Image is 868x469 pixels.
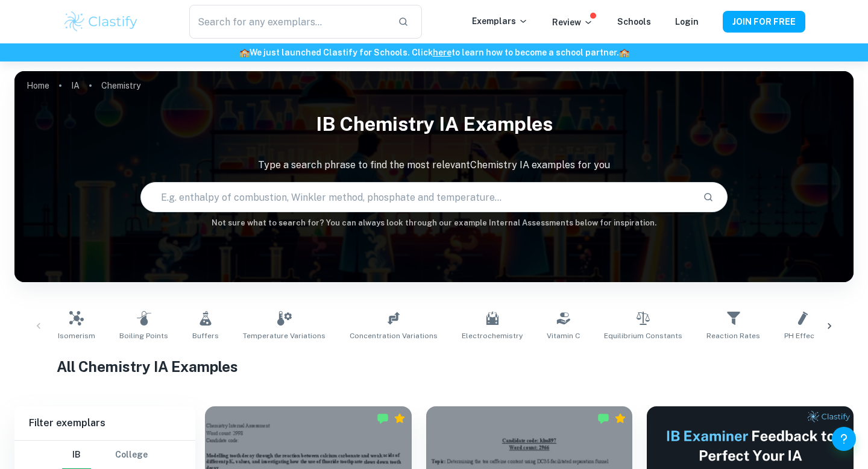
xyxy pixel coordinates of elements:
img: Clastify logo [63,10,139,34]
p: Exemplars [472,14,528,28]
span: Reaction Rates [706,330,760,341]
input: Search for any exemplars... [189,5,388,39]
a: Home [27,77,49,94]
img: Marked [597,412,609,424]
p: Type a search phrase to find the most relevant Chemistry IA examples for you [14,158,854,172]
span: Isomerism [58,330,95,341]
h1: All Chemistry IA Examples [57,356,812,377]
button: JOIN FOR FREE [723,11,805,33]
div: Premium [614,412,626,424]
h6: Filter exemplars [14,406,195,440]
span: Electrochemistry [462,330,523,341]
a: IA [71,77,80,94]
span: pH Effects [784,330,822,341]
span: 🏫 [239,48,250,57]
p: Review [552,16,593,29]
span: Boiling Points [119,330,168,341]
a: here [433,48,451,57]
h6: Not sure what to search for? You can always look through our example Internal Assessments below f... [14,217,854,229]
a: Schools [617,17,651,27]
input: E.g. enthalpy of combustion, Winkler method, phosphate and temperature... [141,180,693,214]
button: Help and Feedback [832,427,856,451]
h1: IB Chemistry IA examples [14,105,854,143]
span: 🏫 [619,48,629,57]
span: Vitamin C [547,330,580,341]
span: Concentration Variations [350,330,438,341]
div: Premium [394,412,406,424]
span: Temperature Variations [243,330,325,341]
img: Marked [377,412,389,424]
h6: We just launched Clastify for Schools. Click to learn how to become a school partner. [2,46,866,59]
span: Equilibrium Constants [604,330,682,341]
span: Buffers [192,330,219,341]
button: Search [698,187,719,207]
a: Login [675,17,699,27]
p: Chemistry [101,79,140,92]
